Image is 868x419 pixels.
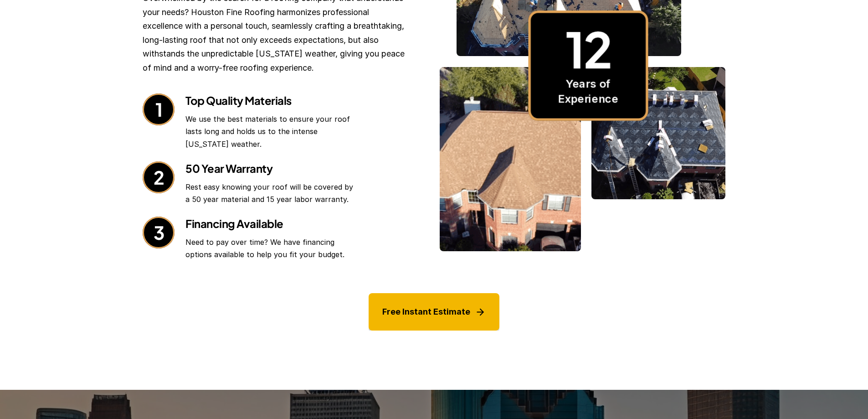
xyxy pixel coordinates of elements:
p: 2 [153,167,164,188]
p: 1 [155,99,162,120]
p: Years of Experience [546,76,631,107]
h4: Financing Available [185,217,411,231]
p: Free Instant Estimate [382,305,470,319]
p: 12 [565,22,611,76]
p: Need to pay over time? We have financing options available to help you fit your budget. [185,236,354,261]
h4: Top Quality Materials [185,93,411,108]
a: Free Instant Estimate [369,293,499,331]
p: Rest easy knowing your roof will be covered by a 50 year material and 15 year labor warranty. [185,181,354,206]
p: We use the best materials to ensure your roof lasts long and holds us to the intense [US_STATE] w... [185,113,354,150]
p: 3 [153,222,164,243]
h4: 50 Year Warranty [185,161,411,176]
